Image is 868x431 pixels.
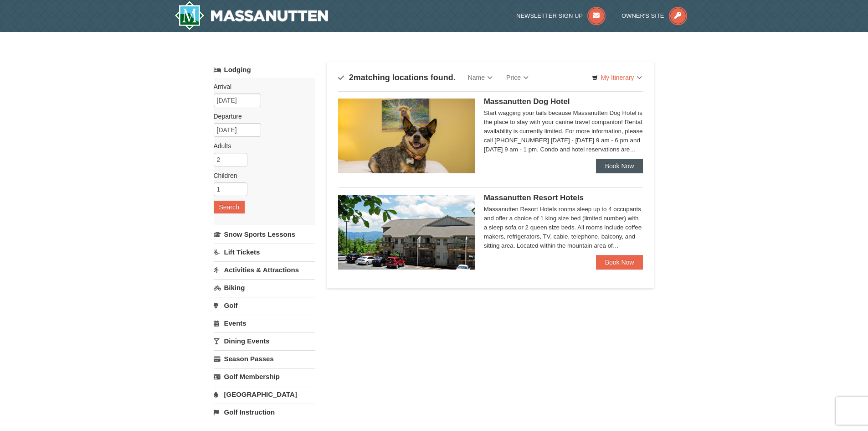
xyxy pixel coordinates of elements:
[214,201,245,213] button: Search
[175,1,329,30] img: Massanutten Resort Logo
[214,141,308,151] label: Adults
[349,73,354,82] span: 2
[214,368,315,385] a: Golf Membership
[499,68,535,87] a: Price
[484,97,570,106] span: Massanutten Dog Hotel
[214,315,315,332] a: Events
[214,332,315,349] a: Dining Events
[214,350,315,367] a: Season Passes
[338,99,475,173] img: 27428181-5-81c892a3.jpg
[596,255,643,270] a: Book Now
[596,159,643,173] a: Book Now
[214,244,315,260] a: Lift Tickets
[516,12,606,19] a: Newsletter Sign Up
[484,193,584,202] span: Massanutten Resort Hotels
[214,404,315,421] a: Golf Instruction
[621,12,664,19] span: Owner's Site
[214,171,308,180] label: Children
[586,71,647,84] a: My Itinerary
[516,12,583,19] span: Newsletter Sign Up
[214,112,308,121] label: Departure
[214,297,315,314] a: Golf
[214,62,315,78] a: Lodging
[484,109,643,154] div: Start wagging your tails because Massanutten Dog Hotel is the place to stay with your canine trav...
[461,68,499,87] a: Name
[214,226,315,243] a: Snow Sports Lessons
[175,1,329,30] a: Massanutten Resort
[338,195,475,270] img: 19219026-1-e3b4ac8e.jpg
[214,279,315,296] a: Biking
[338,73,456,82] h4: matching locations found.
[621,12,687,19] a: Owner's Site
[214,82,308,91] label: Arrival
[214,261,315,278] a: Activities & Attractions
[484,205,643,250] div: Massanutten Resort Hotels rooms sleep up to 4 occupants and offer a choice of 1 king size bed (li...
[214,386,315,403] a: [GEOGRAPHIC_DATA]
